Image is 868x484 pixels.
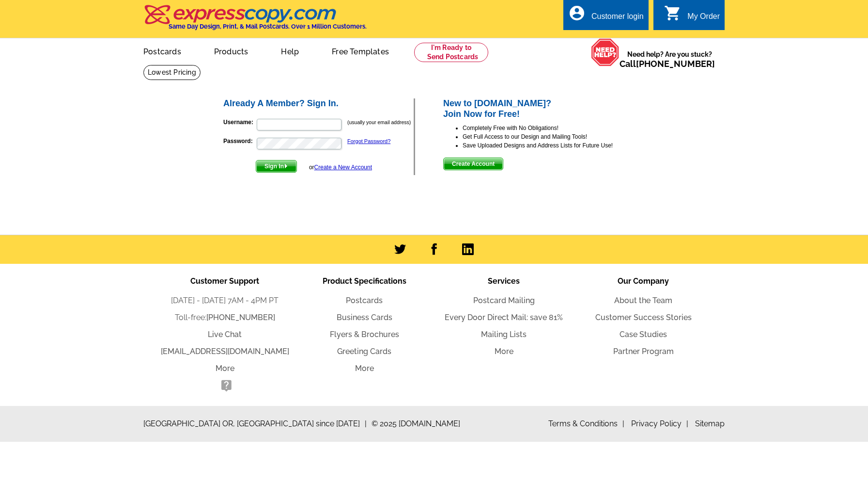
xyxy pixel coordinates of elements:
[256,160,297,173] button: Sign In
[143,12,367,30] a: Same Day Design, Print, & Mail Postcards. Over 1 Million Customers.
[316,39,404,62] a: Free Templates
[223,118,256,127] label: Username:
[216,364,234,373] a: More
[636,59,715,69] a: [PHONE_NUMBER]
[265,39,314,62] a: Help
[618,276,669,286] span: Our Company
[620,330,667,339] a: Case Studies
[664,11,720,23] a: shopping_cart My Order
[695,419,725,428] a: Sitemap
[223,98,414,109] h2: Already A Member? Sign In.
[347,119,411,125] small: (usually your email address)
[620,49,720,69] span: Need help? Are you stuck?
[337,313,392,322] a: Business Cards
[372,418,460,430] span: © 2025 [DOMAIN_NAME]
[568,4,586,22] i: account_circle
[443,158,503,170] button: Create Account
[495,347,513,356] a: More
[206,313,275,322] a: [PHONE_NUMBER]
[591,38,620,66] img: help
[223,137,256,145] label: Password:
[346,296,383,305] a: Postcards
[591,12,644,26] div: Customer login
[143,418,367,430] span: [GEOGRAPHIC_DATA] OR, [GEOGRAPHIC_DATA] since [DATE]
[337,347,391,356] a: Greeting Cards
[190,276,259,286] span: Customer Support
[284,164,288,168] img: button-next-arrow-white.png
[444,158,503,170] span: Create Account
[488,276,520,286] span: Services
[199,39,264,62] a: Products
[687,12,720,26] div: My Order
[620,59,715,69] span: Call
[481,330,527,339] a: Mailing Lists
[463,124,646,132] li: Completely Free with No Obligations!
[473,296,535,305] a: Postcard Mailing
[614,296,672,305] a: About the Team
[443,98,646,119] h2: New to [DOMAIN_NAME]? Join Now for Free!
[128,39,197,62] a: Postcards
[595,313,692,322] a: Customer Success Stories
[613,347,674,356] a: Partner Program
[568,11,644,23] a: account_circle Customer login
[463,132,646,141] li: Get Full Access to our Design and Mailing Tools!
[256,161,296,172] span: Sign In
[155,312,294,323] li: Toll-free:
[155,295,294,307] li: [DATE] - [DATE] 7AM - 4PM PT
[445,313,563,322] a: Every Door Direct Mail: save 81%
[169,23,367,30] h4: Same Day Design, Print, & Mail Postcards. Over 1 Million Customers.
[631,419,688,428] a: Privacy Policy
[309,163,372,172] div: or
[161,347,289,356] a: [EMAIL_ADDRESS][DOMAIN_NAME]
[463,141,646,150] li: Save Uploaded Designs and Address Lists for Future Use!
[664,4,682,22] i: shopping_cart
[548,419,624,428] a: Terms & Conditions
[208,330,242,339] a: Live Chat
[355,364,374,373] a: More
[323,276,406,286] span: Product Specifications
[314,164,372,171] a: Create a New Account
[347,138,390,144] a: Forgot Password?
[330,330,399,339] a: Flyers & Brochures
